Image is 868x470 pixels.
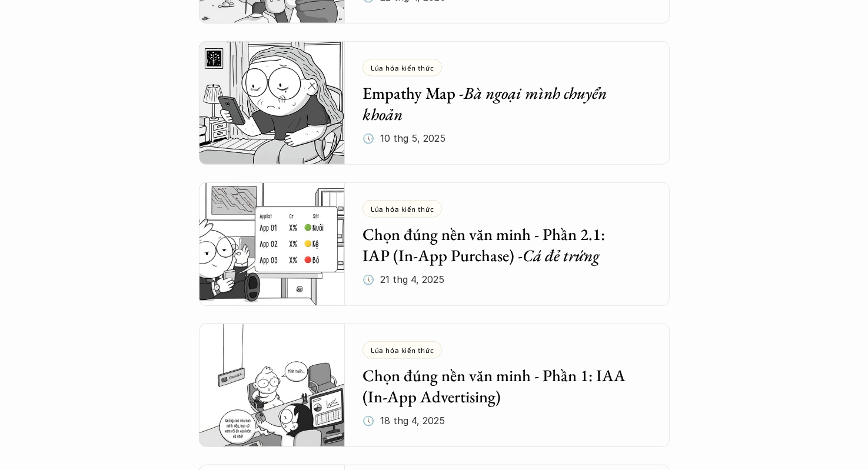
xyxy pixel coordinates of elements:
p: 🕔 18 thg 4, 2025 [363,412,445,429]
a: Lúa hóa kiến thứcEmpathy Map -Bà ngoại mình chuyển khoản🕔 10 thg 5, 2025 [199,41,670,165]
p: Lúa hóa kiến thức [371,205,434,213]
p: 🕔 21 thg 4, 2025 [363,271,444,288]
p: 🕔 10 thg 5, 2025 [363,129,445,147]
em: Cá đẻ trứng [523,245,600,266]
a: Lúa hóa kiến thứcChọn đúng nền văn minh - Phần 1: IAA (In-App Advertising)🕔 18 thg 4, 2025 [199,324,670,447]
h5: Chọn đúng nền văn minh - Phần 2.1: IAP (In-App Purchase) - [363,224,634,266]
h5: Chọn đúng nền văn minh - Phần 1: IAA (In-App Advertising) [363,365,634,408]
a: Lúa hóa kiến thứcChọn đúng nền văn minh - Phần 2.1: IAP (In-App Purchase) -Cá đẻ trứng🕔 21 thg 4,... [199,182,670,306]
em: Bà ngoại mình chuyển khoản [363,82,610,125]
h5: Empathy Map - [363,82,634,125]
p: Lúa hóa kiến thức [371,64,434,72]
p: Lúa hóa kiến thức [371,346,434,354]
